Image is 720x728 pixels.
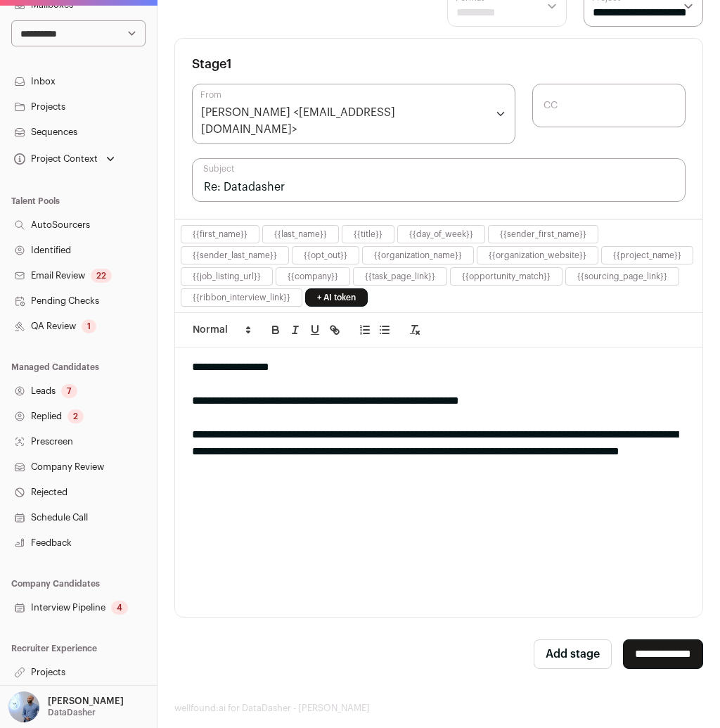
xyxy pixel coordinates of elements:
[6,691,127,722] button: Open dropdown
[201,104,487,138] div: [PERSON_NAME] <[EMAIL_ADDRESS][DOMAIN_NAME]>
[462,271,551,282] button: {{opportunity_match}}
[82,319,96,333] div: 1
[193,229,247,240] button: {{first_name}}
[48,696,124,707] p: [PERSON_NAME]
[192,158,686,202] input: Subject
[354,229,382,240] button: {{title}}
[577,271,667,282] button: {{sourcing_page_link}}
[613,250,681,261] button: {{project_name}}
[192,56,232,72] h3: Stage
[374,250,462,261] button: {{organization_name}}
[174,703,703,714] footer: wellfound:ai for DataDasher - [PERSON_NAME]
[365,271,435,282] button: {{task_page_link}}
[534,639,612,669] button: Add stage
[61,384,77,398] div: 7
[288,271,338,282] button: {{company}}
[409,229,473,240] button: {{day_of_week}}
[489,250,586,261] button: {{organization_website}}
[305,288,368,307] a: + AI token
[11,153,98,165] div: Project Context
[193,250,277,261] button: {{sender_last_name}}
[111,601,128,615] div: 4
[11,149,117,169] button: Open dropdown
[193,271,261,282] button: {{job_listing_url}}
[67,409,84,423] div: 2
[91,269,112,283] div: 22
[193,292,290,303] button: {{ribbon_interview_link}}
[226,58,232,70] span: 1
[500,229,586,240] button: {{sender_first_name}}
[532,84,686,127] input: CC
[8,691,39,722] img: 97332-medium_jpg
[48,707,96,718] p: DataDasher
[274,229,327,240] button: {{last_name}}
[304,250,347,261] button: {{opt_out}}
